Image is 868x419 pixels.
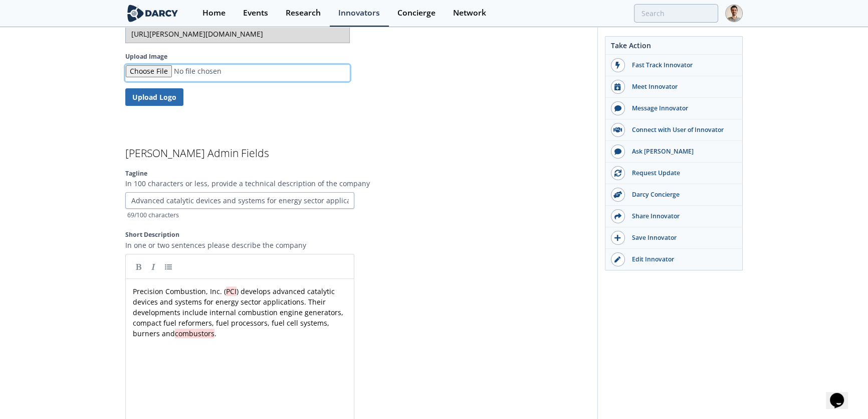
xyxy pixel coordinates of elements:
[605,227,742,249] button: Save Innovator
[338,9,380,17] div: Innovators
[125,169,590,178] label: Tagline
[605,249,742,270] a: Edit Innovator
[125,52,350,61] label: Upload Image
[131,259,146,274] a: Bold (Ctrl-B)
[125,240,590,250] p: In one or two sentences please describe the company
[625,82,737,91] div: Meet Innovator
[202,9,226,17] div: Home
[725,5,743,22] img: Profile
[127,211,355,220] p: 69 /100 characters
[634,4,718,23] input: Advanced Search
[625,212,737,221] div: Share Innovator
[125,148,590,159] h2: [PERSON_NAME] Admin Fields
[625,125,737,134] div: Connect with User of Innovator
[625,147,737,156] div: Ask [PERSON_NAME]
[133,287,345,338] span: Precision Combustion, Inc. ( ) develops advanced catalytic devices and systems for energy sector ...
[605,40,742,55] div: Take Action
[125,178,590,189] p: In 100 characters or less, provide a technical description of the company
[625,190,737,199] div: Darcy Concierge
[453,9,486,17] div: Network
[397,9,436,17] div: Concierge
[175,329,214,338] span: combustors
[125,192,354,209] input: Tagline
[243,9,268,17] div: Events
[625,61,737,70] div: Fast Track Innovator
[826,379,858,409] iframe: chat widget
[125,88,183,106] button: Upload Logo
[286,9,321,17] div: Research
[125,65,350,81] input: Image File
[146,259,161,274] a: Italic (Ctrl-I)
[125,5,180,22] img: logo-wide.svg
[625,255,737,264] div: Edit Innovator
[125,25,350,43] input: Logo URL
[625,233,737,242] div: Save Innovator
[125,230,590,239] label: Short Description
[161,259,176,274] a: Generic List (Ctrl-L)
[226,287,237,296] span: PCI
[625,104,737,113] div: Message Innovator
[625,169,737,178] div: Request Update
